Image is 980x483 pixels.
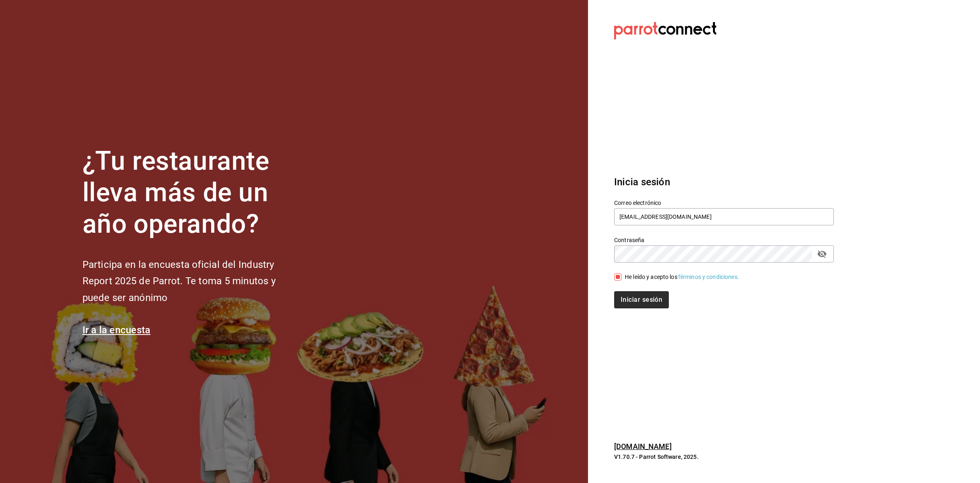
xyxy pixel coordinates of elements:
input: Ingresa tu correo electrónico [614,208,834,225]
a: [DOMAIN_NAME] [614,442,672,451]
h2: Participa en la encuesta oficial del Industry Report 2025 de Parrot. Te toma 5 minutos y puede se... [82,256,303,306]
div: He leído y acepto los [625,273,739,281]
button: passwordField [815,247,829,261]
label: Correo electrónico [614,200,834,206]
a: Términos y condiciones. [677,274,739,280]
p: V1.70.7 - Parrot Software, 2025. [614,453,834,461]
h1: ¿Tu restaurante lleva más de un año operando? [82,146,303,240]
h3: Inicia sesión [614,175,834,189]
a: Ir a la encuesta [82,324,151,336]
button: Iniciar sesión [614,291,669,308]
label: Contraseña [614,237,834,243]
